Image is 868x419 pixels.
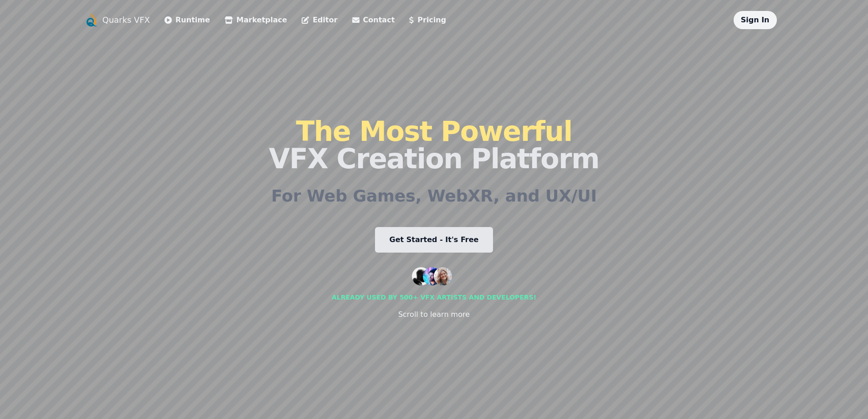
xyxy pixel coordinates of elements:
a: Sign In [741,16,770,24]
a: Get Started - It's Free [375,227,493,253]
a: Pricing [409,15,446,26]
img: customer 1 [412,267,430,285]
a: Contact [352,15,395,26]
span: The Most Powerful [296,115,572,147]
img: customer 2 [423,267,441,285]
div: Already used by 500+ vfx artists and developers! [332,293,536,302]
div: Scroll to learn more [398,309,470,320]
img: customer 3 [434,267,452,285]
a: Quarks VFX [103,14,150,26]
h1: VFX Creation Platform [269,118,599,172]
h2: For Web Games, WebXR, and UX/UI [271,187,597,205]
a: Editor [302,15,337,26]
a: Marketplace [225,15,287,26]
a: Runtime [164,15,210,26]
